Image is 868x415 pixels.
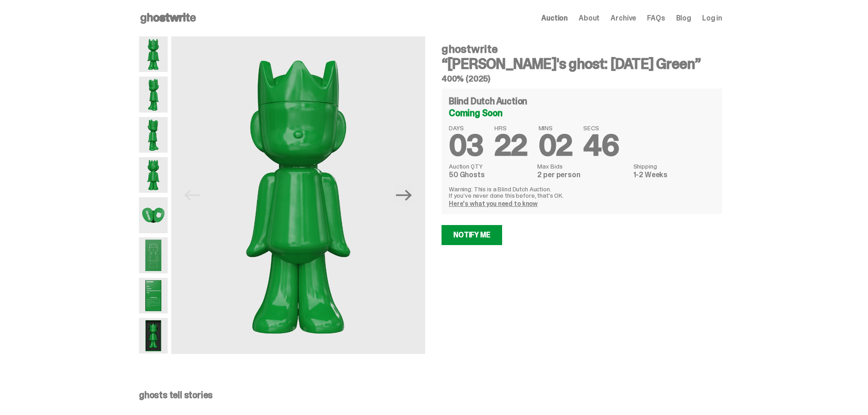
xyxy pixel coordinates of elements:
a: Here's what you need to know [449,200,538,208]
a: Log in [702,15,722,22]
dd: 2 per person [537,171,627,179]
dd: 50 Ghosts [449,171,532,179]
p: Warning: This is a Blind Dutch Auction. If you’ve never done this before, that’s OK. [449,186,715,199]
span: 03 [449,127,483,164]
a: Auction [541,15,568,22]
img: Schrodinger_Green_Hero_1.png [139,36,168,72]
span: 02 [539,127,573,164]
h4: Blind Dutch Auction [449,97,527,106]
img: Schrodinger_Green_Hero_2.png [139,77,168,112]
span: 46 [583,127,619,164]
h4: ghostwrite [442,44,722,55]
dt: Max Bids [537,163,627,169]
span: SECS [583,125,619,131]
a: Archive [611,15,636,22]
div: Coming Soon [449,108,715,118]
img: Schrodinger_Green_Hero_13.png [139,318,168,354]
img: Schrodinger_Green_Hero_7.png [139,197,168,233]
a: Notify Me [442,225,502,245]
h3: “[PERSON_NAME]'s ghost: [DATE] Green” [442,56,722,71]
a: About [579,15,600,22]
img: Schrodinger_Green_Hero_9.png [139,237,168,273]
dt: Auction QTY [449,163,532,169]
a: FAQs [647,15,665,22]
img: Schrodinger_Green_Hero_6.png [139,157,168,193]
dd: 1-2 Weeks [633,171,715,179]
img: Schrodinger_Green_Hero_1.png [171,36,425,354]
a: Blog [676,15,691,22]
button: Next [394,185,414,205]
h5: 400% (2025) [442,75,722,83]
span: 22 [494,127,528,164]
span: DAYS [449,125,483,131]
span: MINS [539,125,573,131]
img: Schrodinger_Green_Hero_12.png [139,278,168,313]
p: ghosts tell stories [139,390,722,400]
span: HRS [494,125,528,131]
img: Schrodinger_Green_Hero_3.png [139,117,168,153]
dt: Shipping [633,163,715,169]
